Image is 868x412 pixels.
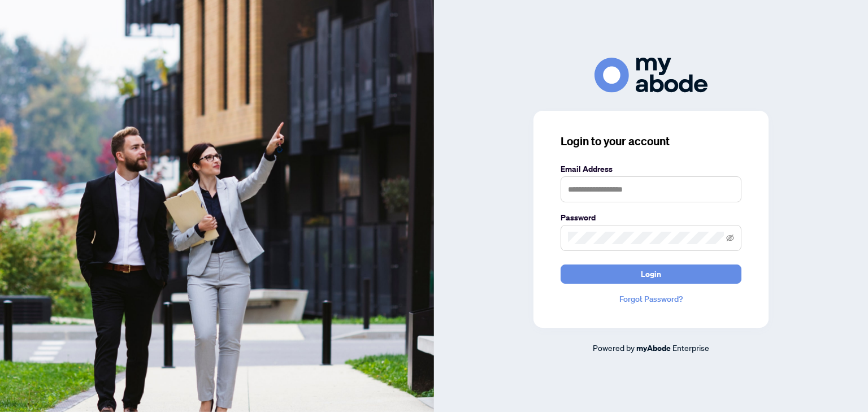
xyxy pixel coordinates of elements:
button: Login [561,264,741,284]
label: Email Address [561,163,741,175]
span: Enterprise [672,342,709,353]
a: Forgot Password? [561,293,741,305]
label: Password [561,211,741,224]
h3: Login to your account [561,133,741,149]
span: eye-invisible [726,234,734,242]
span: Powered by [593,342,635,353]
img: ma-logo [594,58,708,92]
span: Login [641,265,661,283]
a: myAbode [636,342,671,354]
